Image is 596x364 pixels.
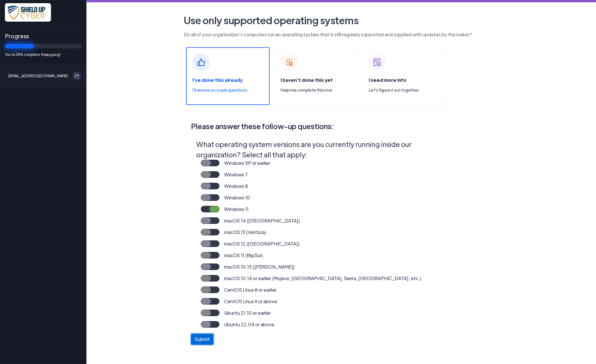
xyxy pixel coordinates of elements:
[220,183,248,194] label: Windows 8
[220,298,277,310] label: CentOS Linux 9 or above
[220,310,271,321] label: Ubuntu 21.10 or earlier
[75,73,79,78] img: exit.svg
[192,54,210,71] img: shield-up-already-done.svg
[369,87,445,93] p: Let's figure it out together.
[72,71,82,80] button: Log out
[196,139,437,160] legend: What operating system versions are you currently running inside our organization? Select all that...
[5,32,82,40] span: Progress
[191,334,213,345] button: Submit
[281,87,357,93] p: Help me complete this now.
[500,302,596,364] iframe: Chat Widget
[220,321,274,333] label: Ubuntu 22.04 or above
[220,286,277,298] label: CentOS Linux 8 or earlier
[220,240,300,252] label: macOS 12 ([GEOGRAPHIC_DATA])
[220,252,263,263] label: macOS 11 (Big Sur)
[5,52,82,57] span: You're 38% complete. Keep going!
[281,77,333,83] span: I haven't done this yet
[369,77,406,83] span: I need more info
[220,171,248,183] label: Windows 7
[281,54,298,71] img: shield-up-not-done.svg
[5,3,51,22] img: x7pemu0IxLxkcbZJZdzx2HwkaHwO9aaLS0XkQIJL.png
[220,229,266,240] label: macOS 13 (Ventura)
[192,77,243,83] span: I've done this already
[192,87,269,93] p: I'll answer a couple questions.
[181,12,501,29] h2: Use only supported operating systems
[220,160,270,171] label: Windows XP or earlier
[369,54,386,71] img: shield-up-cannot-complete.svg
[181,31,501,38] p: Do all of your organization’s computers run an operating system that is still regularly supported...
[220,275,421,286] label: macOS 10.14 or earlier (Mojave, [GEOGRAPHIC_DATA], Sierra, [GEOGRAPHIC_DATA], etc.)
[8,71,68,80] span: [EMAIL_ADDRESS][DOMAIN_NAME]
[220,263,295,275] label: macOS 10.15 ([PERSON_NAME])
[220,217,300,229] label: macOS 14 ([GEOGRAPHIC_DATA])
[191,119,440,133] h3: Please answer these follow-up questions:
[220,194,250,206] label: Windows 10
[220,206,249,217] label: Windows 11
